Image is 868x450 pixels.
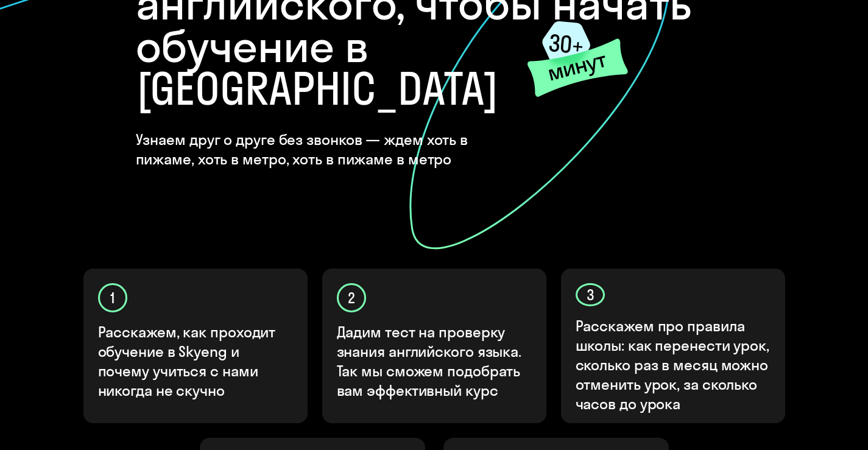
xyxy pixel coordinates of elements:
[576,316,772,413] p: Расскажем про правила школы: как перенести урок, сколько раз в месяц можно отменить урок, за скол...
[337,283,366,312] div: 2
[576,283,605,306] div: 3
[98,283,127,312] div: 1
[136,130,529,169] h4: Узнаем друг о друге без звонков — ждем хоть в пижаме, хоть в метро, хоть в пижаме в метро
[98,322,294,400] p: Расскажем, как проходит обучение в Skyeng и почему учиться с нами никогда не скучно
[337,322,533,400] p: Дадим тест на проверку знания английского языка. Так мы сможем подобрать вам эффективный курс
